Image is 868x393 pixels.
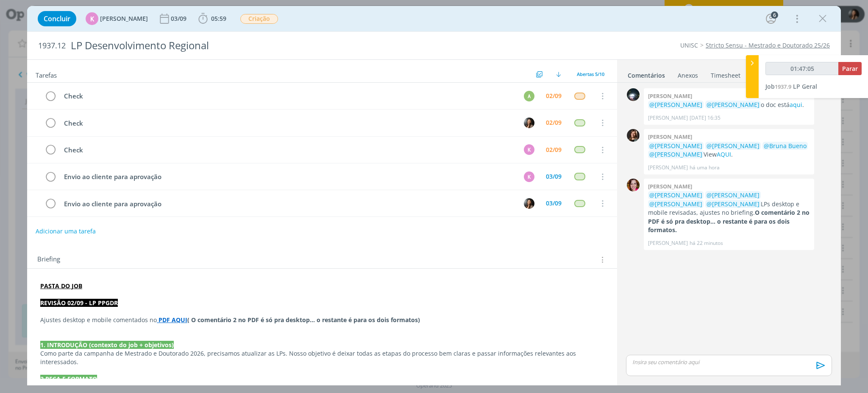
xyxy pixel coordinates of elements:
[524,171,534,182] div: K
[191,316,420,324] strong: O comentário 2 no PDF é só pra desktop... o restante é para os dois formatos)
[771,11,778,19] div: 6
[706,41,830,49] a: Stricto Sensu - Mestrado e Doutorado 25/26
[187,316,189,324] strong: (
[710,67,741,80] a: Timesheet
[40,316,604,324] p: Ajustes desktop e mobile comentados no
[690,164,720,171] span: há uma hora
[648,191,810,234] p: LPs desktop e mobile revisadas, ajustes no briefing.
[648,142,810,159] p: View .
[60,145,516,155] div: Check
[40,341,174,349] strong: 1. INTRODUÇÃO (contexto do job + objetivos)
[38,11,76,26] button: Concluir
[648,208,810,234] strong: O comentário 2 no PDF é só pra desktop... o restante é para os dois formatos.
[842,65,858,73] span: Parar
[196,12,228,25] button: 05:59
[38,41,66,51] span: 1937.12
[546,147,562,153] div: 02/09
[524,198,534,209] img: B
[649,142,702,150] span: @[PERSON_NAME]
[707,191,759,199] span: @[PERSON_NAME]
[648,114,688,122] p: [PERSON_NAME]
[67,35,496,56] div: LP Desenvolvimento Regional
[648,239,688,247] p: [PERSON_NAME]
[648,101,810,109] p: o doc está .
[648,164,688,171] p: [PERSON_NAME]
[838,62,862,75] button: Parar
[690,114,721,122] span: [DATE] 16:35
[627,67,665,80] a: Comentários
[60,171,516,182] div: Envio ao cliente para aprovação
[240,14,278,24] button: Criação
[86,12,148,25] button: K[PERSON_NAME]
[648,182,692,190] b: [PERSON_NAME]
[690,239,723,247] span: há 22 minutos
[680,41,698,49] a: UNISC
[649,150,702,158] span: @[PERSON_NAME]
[764,12,778,25] button: 6
[523,90,535,102] button: A
[649,101,702,109] span: @[PERSON_NAME]
[171,16,188,22] div: 03/09
[523,116,535,129] button: B
[60,91,516,101] div: Check
[40,375,97,383] strong: 2.PEÇA E FORMATO
[40,282,82,290] a: PASTA DO JOB
[627,179,640,191] img: B
[37,254,60,265] span: Briefing
[524,91,534,101] div: A
[36,69,57,79] span: Tarefas
[157,316,187,324] a: PDF AQUI
[648,133,692,140] b: [PERSON_NAME]
[765,82,817,90] a: Job1937.9LP Geral
[40,349,578,366] span: Como parte da campanha de Mestrado e Doutorado 2026, precisamos atualizar as LPs. Nosso objetivo ...
[100,16,148,22] span: [PERSON_NAME]
[211,14,226,22] span: 05:59
[717,150,731,158] a: AQUI
[790,101,802,109] a: aqui
[678,71,698,80] div: Anexos
[240,14,278,24] span: Criação
[524,144,534,155] div: K
[44,15,70,22] span: Concluir
[40,299,118,307] strong: REVISÃO 02/09 - LP PPGDR
[707,200,759,208] span: @[PERSON_NAME]
[35,224,96,239] button: Adicionar uma tarefa
[546,174,562,180] div: 03/09
[546,93,562,99] div: 02/09
[793,82,817,90] span: LP Geral
[523,170,535,183] button: K
[159,316,187,324] strong: PDF AQUI
[627,129,640,142] img: L
[577,71,604,77] span: Abertas 5/10
[556,72,561,77] img: arrow-down.svg
[27,6,841,385] div: dialog
[707,101,759,109] span: @[PERSON_NAME]
[546,120,562,126] div: 02/09
[524,118,534,128] img: B
[60,199,516,209] div: Envio ao cliente para aprovação
[60,118,516,129] div: Check
[775,83,791,90] span: 1937.9
[523,143,535,156] button: K
[648,92,692,100] b: [PERSON_NAME]
[523,197,535,210] button: B
[707,142,759,150] span: @[PERSON_NAME]
[546,200,562,206] div: 03/09
[764,142,807,150] span: @Bruna Bueno
[649,191,702,199] span: @[PERSON_NAME]
[627,88,640,101] img: G
[86,12,98,25] div: K
[649,200,702,208] span: @[PERSON_NAME]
